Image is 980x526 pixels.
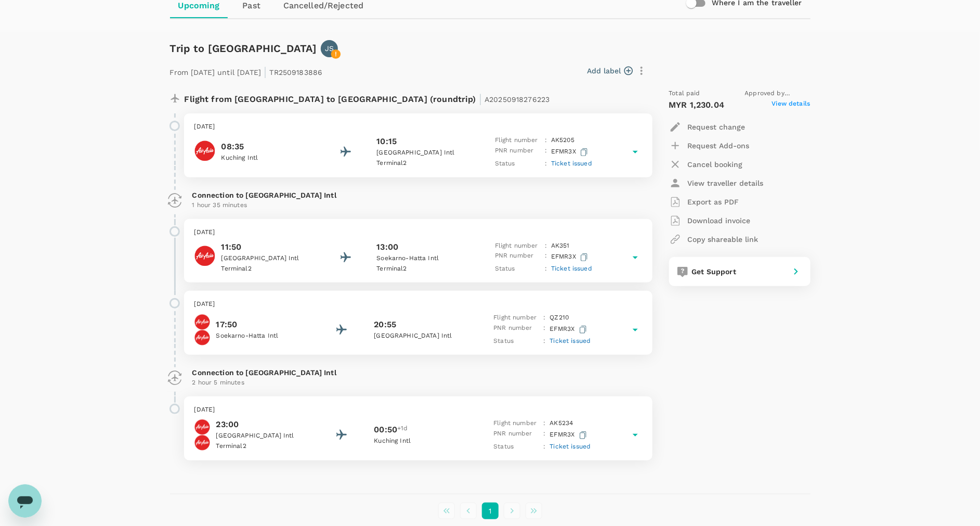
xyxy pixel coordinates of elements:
[194,122,642,132] p: [DATE]
[669,230,759,249] button: Copy shareable link
[376,148,470,158] p: [GEOGRAPHIC_DATA] Intl
[688,159,743,170] p: Cancel booking
[669,174,764,193] button: View traveller details
[688,234,759,245] p: Copy shareable link
[550,313,569,323] p: QZ 210
[551,251,590,264] p: EFMR3X
[688,122,746,132] p: Request change
[185,88,550,107] p: Flight from [GEOGRAPHIC_DATA] to [GEOGRAPHIC_DATA] (roundtrip)
[550,418,573,429] p: AK 5234
[669,211,751,230] button: Download invoice
[545,264,547,274] p: :
[545,159,547,169] p: :
[543,313,545,323] p: :
[551,146,590,159] p: EFMR3X
[543,323,545,336] p: :
[374,424,397,436] p: 00:50
[545,241,547,251] p: :
[221,241,315,253] p: 11:50
[545,251,547,264] p: :
[493,429,539,442] p: PNR number
[669,155,743,174] button: Cancel booking
[194,299,642,310] p: [DATE]
[493,323,539,336] p: PNR number
[192,378,644,388] p: 2 hour 5 minutes
[8,484,42,518] iframe: Button to launch messaging window
[669,136,750,155] button: Request Add-ons
[221,153,315,163] p: Kuching Intl
[543,336,545,347] p: :
[374,318,396,331] p: 20:55
[550,443,591,450] span: Ticket issued
[688,197,739,207] p: Export as PDF
[216,318,310,331] p: 17:50
[192,367,644,378] p: Connection to [GEOGRAPHIC_DATA] Intl
[216,331,310,341] p: Soekarno-Hatta Intl
[551,135,574,146] p: AK 5205
[216,431,310,441] p: [GEOGRAPHIC_DATA] Intl
[376,253,470,264] p: Soekarno-Hatta Intl
[194,227,642,238] p: [DATE]
[669,88,701,99] span: Total paid
[192,190,644,200] p: Connection to [GEOGRAPHIC_DATA] Intl
[669,193,739,211] button: Export as PDF
[376,158,470,169] p: Terminal 2
[688,140,750,151] p: Request Add-ons
[543,429,545,442] p: :
[264,65,267,79] span: |
[216,441,310,452] p: Terminal 2
[376,264,470,274] p: Terminal 2
[545,135,547,146] p: :
[374,331,467,341] p: [GEOGRAPHIC_DATA] Intl
[745,88,811,99] span: Approved by
[325,43,334,54] p: JS
[482,503,499,519] button: page 1
[374,436,467,446] p: Kuching Intl
[587,66,633,76] button: Add label
[194,435,210,451] img: AirAsia
[688,215,751,226] p: Download invoice
[194,246,215,266] img: AirAsia
[545,146,547,159] p: :
[551,241,570,251] p: AK 351
[194,405,642,415] p: [DATE]
[551,265,592,272] span: Ticket issued
[194,419,210,435] img: Indonesia AirAsia
[221,253,315,264] p: [GEOGRAPHIC_DATA] Intl
[221,140,315,153] p: 08:35
[495,146,541,159] p: PNR number
[397,424,408,436] span: +1d
[543,418,545,429] p: :
[669,99,725,111] p: MYR 1,230.04
[493,336,539,347] p: Status
[485,95,550,104] span: A20250918276223
[194,330,210,345] img: AirAsia
[550,323,589,336] p: EFMR3X
[550,337,591,344] span: Ticket issued
[493,313,539,323] p: Flight number
[376,241,398,253] p: 13:00
[170,61,323,80] p: From [DATE] until [DATE] TR2509183886
[495,241,541,251] p: Flight number
[495,264,541,274] p: Status
[192,200,644,211] p: 1 hour 35 minutes
[493,418,539,429] p: Flight number
[772,99,811,111] span: View details
[688,178,764,188] p: View traveller details
[692,267,737,276] span: Get Support
[495,159,541,169] p: Status
[551,160,592,167] span: Ticket issued
[170,40,317,57] h6: Trip to [GEOGRAPHIC_DATA]
[436,503,545,519] nav: pagination navigation
[221,264,315,274] p: Terminal 2
[550,429,589,442] p: EFMR3X
[543,442,545,452] p: :
[495,135,541,146] p: Flight number
[493,442,539,452] p: Status
[495,251,541,264] p: PNR number
[669,118,746,136] button: Request change
[194,314,210,330] img: Indonesia AirAsia
[376,135,397,148] p: 10:15
[216,418,310,431] p: 23:00
[194,140,215,161] img: AirAsia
